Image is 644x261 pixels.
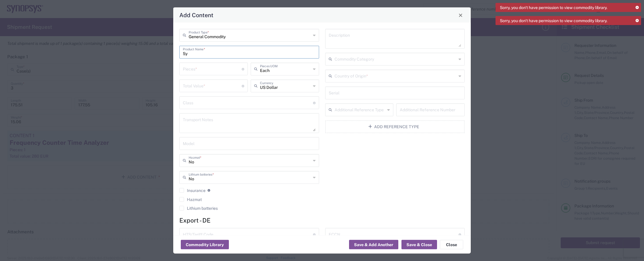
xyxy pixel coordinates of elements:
[179,188,206,193] label: Insurance
[325,120,465,133] button: Add Reference Type
[440,240,463,249] button: Close
[179,11,213,19] h4: Add Content
[179,206,218,211] label: Lithium batteries
[179,217,465,224] h4: Export - DE
[349,240,398,249] button: Save & Add Another
[179,197,202,202] label: Hazmat
[401,240,437,249] button: Save & Close
[500,5,607,10] span: Sorry, you don't have permission to view commodity library.
[457,11,465,19] button: Close
[500,18,607,23] span: Sorry, you don't have permission to view commodity library.
[181,240,229,249] button: Commodity Library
